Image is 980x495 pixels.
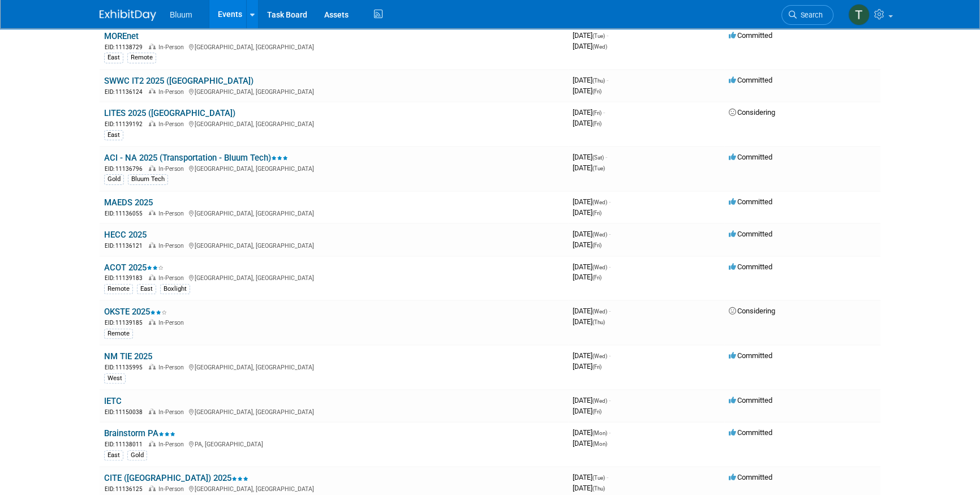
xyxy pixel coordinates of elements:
span: [DATE] [573,163,605,172]
img: In-Person Event [149,408,156,414]
a: ACI - NA 2025 (Transportation - Bluum Tech) [104,153,288,163]
span: (Fri) [592,210,601,216]
span: [DATE] [573,197,611,206]
span: (Tue) [592,165,605,171]
span: Considering [729,307,775,315]
span: [DATE] [573,307,611,315]
span: Committed [729,473,772,481]
div: [GEOGRAPHIC_DATA], [GEOGRAPHIC_DATA] [104,240,564,250]
span: EID: 11136121 [105,243,147,249]
span: Committed [729,76,772,84]
div: Gold [127,450,147,460]
span: [DATE] [573,262,611,271]
img: In-Person Event [149,485,156,491]
span: (Wed) [592,199,607,205]
span: [DATE] [573,362,601,371]
span: Committed [729,197,772,206]
div: East [104,53,123,63]
span: [DATE] [573,119,601,127]
div: [GEOGRAPHIC_DATA], [GEOGRAPHIC_DATA] [104,42,564,51]
a: IETC [104,396,122,406]
span: [DATE] [573,273,601,281]
span: - [609,396,611,404]
div: [GEOGRAPHIC_DATA], [GEOGRAPHIC_DATA] [104,484,564,493]
span: In-Person [158,408,187,416]
span: [DATE] [573,484,605,492]
div: Remote [104,284,133,294]
div: Bluum Tech [128,174,168,184]
span: EID: 11139192 [105,121,147,127]
span: Committed [729,230,772,238]
a: HECC 2025 [104,230,147,240]
img: In-Person Event [149,210,156,216]
span: - [603,108,605,117]
span: EID: 11136055 [105,210,147,217]
span: EID: 11138011 [105,441,147,447]
span: Committed [729,262,772,271]
img: In-Person Event [149,364,156,369]
span: - [607,31,608,40]
span: (Tue) [592,475,605,481]
span: (Fri) [592,274,601,281]
span: [DATE] [573,76,608,84]
span: In-Person [158,274,187,282]
span: EID: 11136796 [105,166,147,172]
span: In-Person [158,485,187,493]
div: East [104,450,123,460]
span: [DATE] [573,407,601,415]
a: OKSTE 2025 [104,307,167,317]
div: West [104,373,126,384]
span: [DATE] [573,230,611,238]
div: Remote [104,329,133,339]
div: [GEOGRAPHIC_DATA], [GEOGRAPHIC_DATA] [104,87,564,96]
a: Brainstorm PA [104,428,175,438]
span: - [609,351,611,360]
span: EID: 11138729 [105,44,147,50]
span: Search [797,11,823,19]
span: (Wed) [592,44,607,50]
a: Search [781,5,833,25]
span: - [609,262,611,271]
span: [DATE] [573,87,601,95]
span: - [609,230,611,238]
img: In-Person Event [149,319,156,325]
img: ExhibitDay [100,10,156,21]
span: (Fri) [592,242,601,248]
img: In-Person Event [149,44,156,49]
span: Committed [729,31,772,40]
span: (Mon) [592,441,607,447]
img: In-Person Event [149,120,156,126]
div: [GEOGRAPHIC_DATA], [GEOGRAPHIC_DATA] [104,119,564,128]
span: [DATE] [573,428,611,437]
img: In-Person Event [149,165,156,171]
span: (Wed) [592,398,607,404]
span: In-Person [158,441,187,448]
span: (Sat) [592,154,604,161]
span: EID: 11135995 [105,364,147,371]
span: [DATE] [573,439,607,447]
span: (Fri) [592,408,601,415]
span: (Fri) [592,110,601,116]
img: Taylor Bradley [848,4,870,25]
span: In-Person [158,88,187,96]
div: [GEOGRAPHIC_DATA], [GEOGRAPHIC_DATA] [104,273,564,282]
span: EID: 11139185 [105,320,147,326]
span: - [609,428,611,437]
span: - [607,473,608,481]
span: EID: 11139183 [105,275,147,281]
span: (Fri) [592,88,601,94]
span: - [605,153,607,161]
span: [DATE] [573,208,601,217]
div: [GEOGRAPHIC_DATA], [GEOGRAPHIC_DATA] [104,163,564,173]
span: In-Person [158,44,187,51]
span: Committed [729,428,772,437]
span: (Thu) [592,485,605,492]
span: (Mon) [592,430,607,436]
span: [DATE] [573,108,605,117]
span: In-Person [158,210,187,217]
span: [DATE] [573,317,605,326]
span: (Thu) [592,319,605,325]
span: In-Person [158,165,187,173]
div: East [104,130,123,140]
span: [DATE] [573,396,611,404]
